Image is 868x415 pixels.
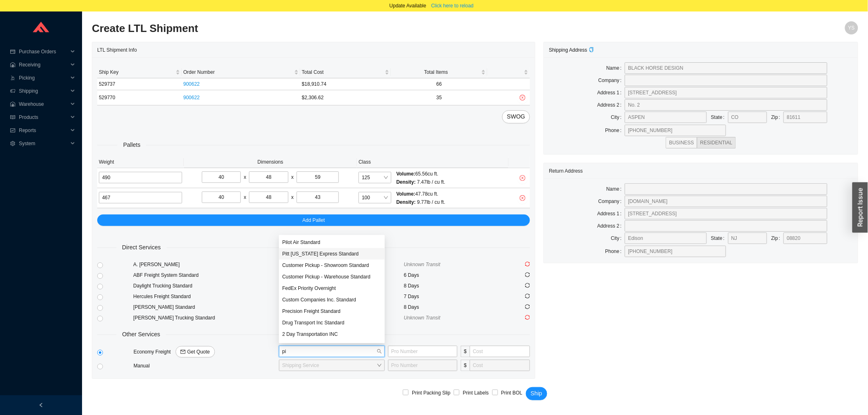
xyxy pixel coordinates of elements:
span: sync [525,283,530,288]
div: Drug Transport Inc Standard [282,319,381,326]
div: Pilot Air Standard [279,237,385,248]
span: credit-card [10,49,16,54]
span: left [39,403,43,408]
span: Shipping [19,84,68,98]
span: Products [19,111,68,124]
div: Manual [132,362,277,370]
div: Economy Freight [132,346,277,358]
div: Hercules Freight Standard [133,292,314,301]
button: SWOG [502,110,530,123]
span: close-circle [517,175,528,181]
input: Cost [470,360,530,371]
button: close-circle [517,192,528,204]
button: Ship [526,387,547,400]
span: Other Services [116,330,166,339]
span: BUSINESS [669,140,694,146]
div: 65.56 cu ft. [396,170,445,178]
span: Ship [531,389,542,398]
span: Print BOL [498,389,526,397]
label: Company [598,75,625,86]
div: Customer Pickup - Showroom Standard [279,260,385,271]
span: Warehouse [19,98,68,111]
label: Address 1 [597,208,625,219]
span: close-circle [517,95,528,100]
div: Precision Freight Standard [279,306,385,317]
span: fund [10,128,16,133]
label: Name [606,62,625,74]
span: 100 [362,192,388,203]
span: Direct Services [116,243,167,252]
button: close-circle [517,172,528,184]
span: Add Pallet [302,216,325,224]
td: 529737 [97,78,182,90]
span: mail [180,349,185,355]
span: Order Number [183,68,292,76]
div: Pitt [US_STATE] Express Standard [282,250,381,258]
div: LTL Shipment Info [97,42,530,57]
span: sync [525,272,530,277]
div: FedEx Priority Overnight [282,285,381,292]
td: $2,306.62 [300,90,391,105]
h2: Create LTL Shipment [92,21,667,36]
td: 66 [391,78,487,90]
th: Total Items sortable [391,66,487,78]
span: Print Labels [459,389,492,397]
span: Purchase Orders [19,45,68,58]
div: 6 Days [404,271,494,279]
span: Get Quote [187,348,210,356]
div: x [244,193,246,201]
label: Address 2 [597,220,625,232]
span: $ [461,346,470,357]
div: 7.47 lb / cu ft. [396,178,445,186]
label: City [611,233,625,244]
div: FedEx Priority Overnight [279,283,385,294]
span: setting [10,141,16,146]
th: Class [357,156,508,168]
div: 8 Days [404,303,494,311]
span: copy [589,47,594,52]
label: State [711,112,728,123]
span: RESIDENTIAL [700,140,733,146]
span: YS [848,21,855,34]
th: Weight [97,156,184,168]
th: undefined sortable [487,66,530,78]
span: Unknown Transit [404,315,441,321]
span: 125 [362,172,388,183]
label: Phone [605,125,625,136]
span: Total Items [393,68,480,76]
td: 529770 [97,90,182,105]
div: Pitt Ohio Express Standard [279,248,385,260]
th: Total Cost sortable [300,66,391,78]
div: Custom Companies Inc. Standard [279,294,385,306]
div: 2 Day Transportation INC [279,328,385,340]
a: 900622 [183,95,200,100]
input: L [202,192,241,203]
div: Drug Transport Inc Standard [279,317,385,328]
div: Customer Pickup - Warehouse Standard [279,271,385,283]
div: Precision Freight Standard [282,308,381,315]
span: Total Cost [302,68,383,76]
div: 7 Days [404,292,494,301]
button: close-circle [517,92,528,103]
input: W [249,171,288,183]
div: A. [PERSON_NAME] [133,260,314,269]
td: 35 [391,90,487,105]
th: Order Number sortable [182,66,300,78]
span: sync [525,262,530,267]
span: Volume: [396,191,415,197]
div: Customer Pickup - Warehouse Standard [282,273,381,280]
div: Custom Companies Inc. Standard [282,296,381,303]
div: 2 Day Transportation INC [282,331,381,338]
div: 8 Days [404,282,494,290]
input: Pro Number [388,346,457,357]
div: Daylight Trucking Standard [133,282,314,290]
th: Ship Key sortable [97,66,182,78]
span: Shipping Address [549,47,594,53]
span: Receiving [19,58,68,71]
span: Volume: [396,171,415,177]
a: 900622 [183,81,200,87]
button: Add Pallet [97,214,530,226]
div: x [291,173,294,181]
input: H [297,192,339,203]
label: Address 1 [597,87,625,98]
